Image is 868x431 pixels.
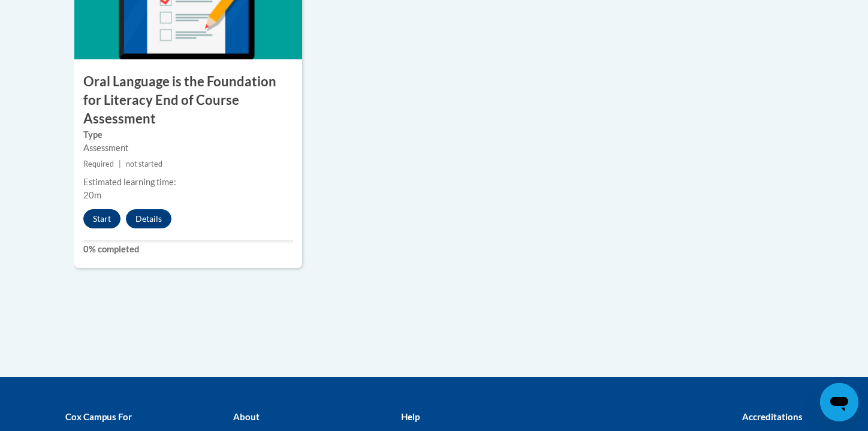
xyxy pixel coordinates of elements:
[126,209,171,228] button: Details
[126,159,162,168] span: not started
[65,411,132,422] b: Cox Campus For
[83,209,120,228] button: Start
[83,190,101,200] span: 20m
[83,159,114,168] span: Required
[83,141,293,155] div: Assessment
[401,411,420,422] b: Help
[83,176,293,189] div: Estimated learning time:
[83,128,293,141] label: Type
[83,243,293,256] label: 0% completed
[742,411,803,422] b: Accreditations
[74,73,302,128] h3: Oral Language is the Foundation for Literacy End of Course Assessment
[233,411,260,422] b: About
[119,159,121,168] span: |
[820,383,858,421] iframe: Button to launch messaging window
